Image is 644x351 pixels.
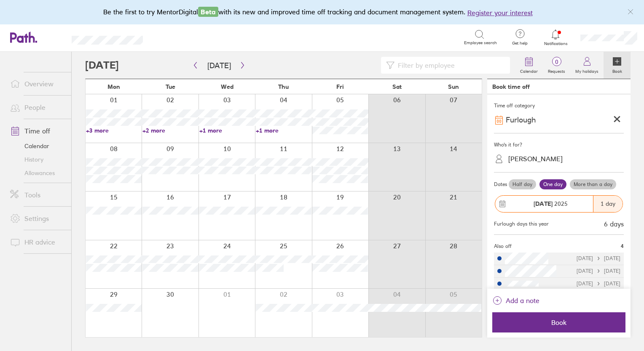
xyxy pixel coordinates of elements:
[107,83,120,90] span: Mon
[534,200,568,207] span: 2025
[534,200,553,207] strong: [DATE]
[336,83,344,90] span: Fri
[278,83,289,90] span: Thu
[539,179,566,189] label: One day
[570,179,616,189] label: More than a day
[604,52,631,79] a: Book
[542,41,569,46] span: Notifications
[494,221,549,227] div: Furlough days this year
[543,58,570,65] span: 0
[492,312,625,332] button: Book
[394,57,505,73] input: Filter by employee
[392,83,402,90] span: Sat
[494,99,624,112] div: Time off category
[3,166,71,180] a: Allowances
[509,179,536,189] label: Half day
[3,153,71,166] a: History
[3,210,71,227] a: Settings
[492,83,530,90] div: Book time off
[494,191,624,217] button: [DATE] 20251 day
[498,319,620,326] span: Book
[577,255,620,261] div: [DATE] [DATE]
[543,66,570,74] label: Requests
[515,66,543,74] label: Calendar
[543,52,570,79] a: 0Requests
[166,83,175,90] span: Tue
[103,7,541,18] div: Be the first to try MentorDigital with its new and improved time off tracking and document manage...
[542,29,569,46] a: Notifications
[448,83,459,90] span: Sun
[577,281,620,287] div: [DATE] [DATE]
[467,8,533,18] button: Register your interest
[593,196,623,212] div: 1 day
[570,66,604,74] label: My holidays
[494,181,507,187] span: Dates
[3,75,71,92] a: Overview
[3,186,71,203] a: Tools
[3,99,71,116] a: People
[506,116,536,125] span: Furlough
[198,7,218,17] span: Beta
[256,127,311,134] a: +1 more
[3,139,71,153] a: Calendar
[199,127,255,134] a: +1 more
[142,127,198,134] a: +2 more
[494,138,624,151] div: Who's it for?
[604,220,624,228] div: 6 days
[515,52,543,79] a: Calendar
[464,40,497,45] span: Employee search
[86,127,142,134] a: +3 more
[577,268,620,274] div: [DATE] [DATE]
[166,33,187,41] div: Search
[3,234,71,250] a: HR advice
[221,83,233,90] span: Wed
[607,66,627,74] label: Book
[494,243,512,249] span: Also off
[3,122,71,139] a: Time off
[201,58,238,72] button: [DATE]
[621,243,624,249] span: 4
[508,155,563,163] div: [PERSON_NAME]
[506,294,539,307] span: Add a note
[570,52,604,79] a: My holidays
[506,41,534,46] span: Get help
[492,294,539,307] button: Add a note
